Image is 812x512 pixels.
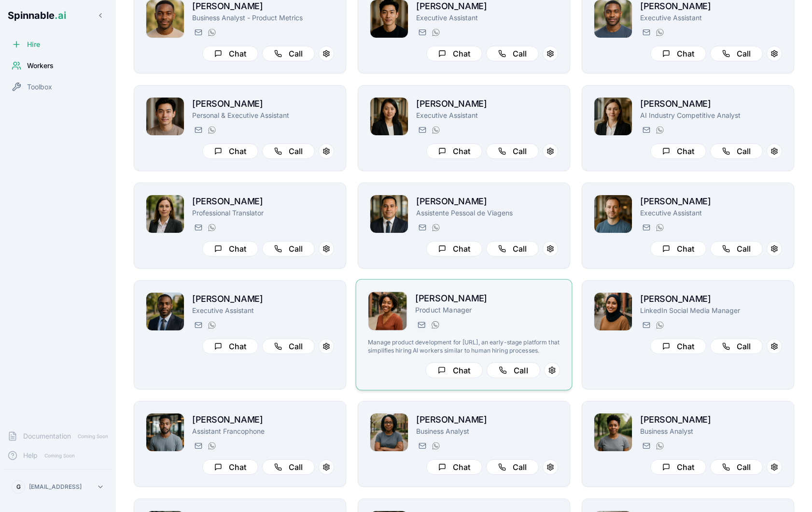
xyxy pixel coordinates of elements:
button: Call [710,46,763,61]
button: Call [262,241,315,256]
button: Call [486,241,539,256]
p: Executive Assistant [640,13,782,23]
button: Call [262,143,315,159]
img: Anna Larsen [594,98,632,135]
p: [EMAIL_ADDRESS] [29,483,82,491]
img: WhatsApp [432,224,440,231]
button: Chat [202,46,258,61]
h2: [PERSON_NAME] [416,97,558,111]
button: Send email to kaito.ahn@getspinnable.ai [192,124,204,136]
button: Call [710,459,763,475]
button: WhatsApp [206,27,217,38]
img: WhatsApp [656,28,664,36]
h2: [PERSON_NAME] [192,195,334,208]
button: Call [262,459,315,475]
h2: [PERSON_NAME] [192,413,334,427]
p: AI Industry Competitive Analyst [640,111,782,120]
p: Executive Assistant [640,208,782,218]
button: WhatsApp [430,440,441,452]
button: WhatsApp [654,27,665,38]
p: Business Analyst - Product Metrics [192,13,334,23]
img: Isabella Martinez [370,413,408,451]
img: Elena Patterson [594,293,632,330]
button: Chat [202,143,258,159]
img: WhatsApp [208,28,216,36]
p: LinkedIn Social Media Manager [640,306,782,315]
img: WhatsApp [432,442,440,450]
button: Call [710,143,763,159]
p: Manage product development for [URL], an early-stage platform that simplifies hiring AI workers s... [368,339,560,355]
h2: [PERSON_NAME] [416,413,558,427]
img: WhatsApp [656,321,664,329]
button: Call [486,459,539,475]
button: WhatsApp [654,319,665,331]
button: Send email to toby.moreau@getspinnable.ai [416,124,428,136]
img: Emily Richardson [594,413,632,451]
img: Taylor Mitchell [368,292,407,330]
button: Chat [650,241,706,256]
h2: [PERSON_NAME] [640,292,782,306]
button: Chat [202,339,258,354]
button: WhatsApp [430,124,441,136]
img: Maxime Dubois [146,413,184,451]
button: WhatsApp [206,440,217,452]
img: WhatsApp [656,224,664,231]
button: G[EMAIL_ADDRESS] [8,477,108,497]
span: Documentation [23,431,71,441]
img: WhatsApp [208,321,216,329]
button: Call [710,241,763,256]
button: WhatsApp [654,440,665,452]
p: Executive Assistant [192,306,334,315]
button: Chat [426,46,482,61]
button: Send email to isabella.martinez@getspinnable.ai [416,440,428,452]
button: Chat [426,143,482,159]
p: Professional Translator [192,208,334,218]
span: .ai [55,10,66,21]
h2: [PERSON_NAME] [192,97,334,111]
button: WhatsApp [206,222,217,233]
button: Send email to elena.patterson@getspinnable.ai [640,319,652,331]
h2: [PERSON_NAME] [192,292,334,306]
img: Ingrid Gruber [146,195,184,233]
button: Send email to john.blackwood@getspinnable.ai [640,222,652,233]
img: WhatsApp [208,224,216,231]
h2: [PERSON_NAME] [640,413,782,427]
h2: [PERSON_NAME] [640,97,782,111]
button: Call [710,339,763,354]
span: Toolbox [27,82,52,92]
button: WhatsApp [429,319,441,330]
p: Business Analyst [416,427,558,436]
button: Chat [202,241,258,256]
button: WhatsApp [430,222,441,233]
button: Send email to sidney.kapoor@getspinnable.ai [640,124,652,136]
button: WhatsApp [654,222,665,233]
span: Spinnable [8,10,66,21]
p: Product Manager [415,305,560,315]
button: Send email to duc.goto@getspinnable.ai [416,27,428,38]
img: WhatsApp [656,442,664,450]
span: Coming Soon [42,451,78,460]
button: Chat [426,241,482,256]
img: WhatsApp [208,442,216,450]
img: WhatsApp [432,28,440,36]
button: Call [486,46,539,61]
button: Chat [426,459,482,475]
p: Assistente Pessoal de Viagens [416,208,558,218]
img: WhatsApp [432,321,439,328]
button: WhatsApp [206,319,217,331]
button: Chat [650,46,706,61]
button: Send email to adam.larsen@getspinnable.ai [640,27,652,38]
button: Send email to jonas.berg@getspinnable.ai [192,27,204,38]
button: Chat [650,459,706,475]
p: Business Analyst [640,427,782,436]
img: Kaito Ahn [146,98,184,135]
button: WhatsApp [654,124,665,136]
span: Help [23,451,38,460]
img: Dominic Singh [370,195,408,233]
img: Julian Petrov [594,195,632,233]
span: G [16,483,21,491]
button: Chat [425,362,482,378]
button: Call [487,362,540,378]
h2: [PERSON_NAME] [640,195,782,208]
button: WhatsApp [206,124,217,136]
